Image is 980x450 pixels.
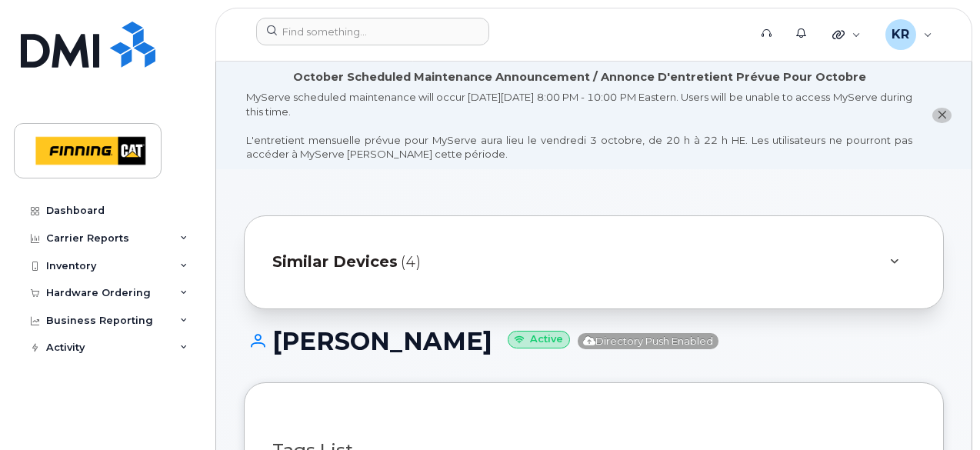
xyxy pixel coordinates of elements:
span: (4) [401,251,421,273]
iframe: Messenger Launcher [913,383,968,438]
div: October Scheduled Maintenance Announcement / Annonce D'entretient Prévue Pour Octobre [293,69,866,85]
button: close notification [932,108,952,124]
small: Active [508,331,570,348]
span: Directory Push Enabled [578,333,718,349]
h1: [PERSON_NAME] [244,328,944,355]
div: MyServe scheduled maintenance will occur [DATE][DATE] 8:00 PM - 10:00 PM Eastern. Users will be u... [246,90,912,162]
span: Similar Devices [272,251,398,273]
